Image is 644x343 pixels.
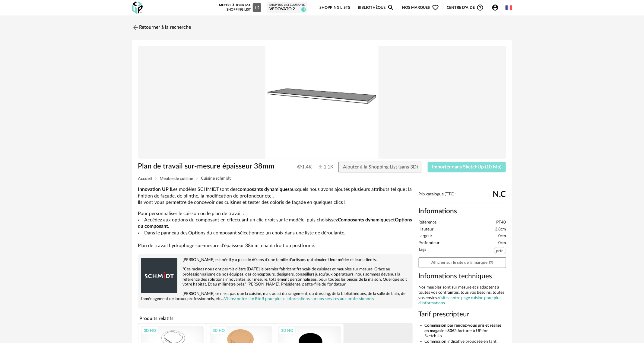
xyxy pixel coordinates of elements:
h3: Tarif prescripteur [419,310,506,319]
p: Les modèles SCHMIDT sont des auxquels nous avons ajoutés plusieurs attributs tel que : la finitio... [138,186,413,206]
button: Ajouter à la Shopping List (sans 3D) [338,162,422,173]
span: Heart Outline icon [432,4,439,11]
span: Hauteur [419,227,434,232]
span: Account Circle icon [492,4,502,11]
b: Composants dynamiques [338,217,391,222]
span: Ajouter à la Shopping List (sans 3D) [343,165,418,169]
span: Nos marques [402,1,439,15]
span: Accueil [138,177,152,181]
div: Shopping List courante [269,3,305,7]
div: Prix catalogue (TTC): [419,192,506,203]
span: Importer dans SketchUp (10 Mo) [432,165,502,169]
span: Account Circle icon [492,4,499,11]
span: Profondeur [419,240,440,246]
span: 1.1K [317,164,327,171]
h2: Informations [419,207,506,216]
a: Shopping Lists [319,1,350,15]
span: N.C [493,192,506,197]
div: Mettre à jour ma Shopping List [218,3,261,12]
span: Largeur [419,234,433,239]
a: Shopping List courante VEDOVATO 2 11 [269,3,305,12]
span: 0cm [499,234,506,239]
span: 0cm [499,240,506,246]
span: Cuisine schmidt [201,176,231,181]
span: Refresh icon [254,6,260,9]
span: PT40 [496,220,506,225]
div: VEDOVATO 2 [269,7,305,12]
span: 1.4K [297,164,312,170]
p: [PERSON_NAME] est née il y a plus de 60 ans d’une famille d’artisans qui aimaient leur métier et ... [141,257,410,263]
img: OXP [132,2,143,14]
span: Meuble de cuisine [160,177,193,181]
li: Dans le panneau des Options du composant sélectionnez un choix dans une liste de déroulante. [138,230,413,236]
span: Tags [419,247,427,256]
li: à facturer à UP for SketchUp. [425,323,506,339]
img: brand logo [141,257,177,294]
div: Breadcrumb [138,176,506,181]
img: Téléchargements [317,164,324,170]
h1: Plan de travail sur-mesure épaisseur 38mm [138,162,288,171]
span: 3.8cm [495,227,506,232]
li: Accédez aux options du composant en effectuant un clic droit sur le modèle, puis choisissez et . [138,217,413,230]
button: Importer dans SketchUp (10 Mo) [428,162,506,173]
p: [PERSON_NAME] ce n'est pas que la cuisine, mais aussi du rangement, du dressing, de la bibliothèq... [141,291,410,302]
span: Help Circle Outline icon [477,4,484,11]
span: Magnify icon [387,4,395,11]
span: Open In New icon [489,260,493,264]
a: Afficher sur le site de la marqueOpen In New icon [419,257,506,268]
div: Nos meubles sont sur mesure et s'adaptent à toutes vos contraintes, tous vos besoins, toutes vos ... [419,285,506,306]
img: svg+xml;base64,PHN2ZyB3aWR0aD0iMjQiIGhlaWdodD0iMjQiIHZpZXdCb3g9IjAgMCAyNCAyNCIgZmlsbD0ibm9uZSIgeG... [132,24,139,31]
a: Visitez notre site BtoB pour plus d'informations sur nos services aux professionnels [224,297,374,301]
img: Product pack shot [138,46,506,159]
span: Référence [419,220,437,225]
span: 11 [301,7,306,12]
a: Retourner à la recherche [132,21,191,34]
div: Pour personnaliser le caisson ou le plan de travail : Plan de travail hydrophuge sur-mesure d'épa... [138,186,413,249]
a: Visitez notre page cuisine pour plus d'informations [419,296,502,305]
a: BibliothèqueMagnify icon [358,1,395,15]
b: Commission par rendez-vous pris et réalisé en magasin : 80€ [425,323,502,333]
p: "Ces racines nous ont permis d’être [DATE] le premier fabricant français de cuisines et meubles s... [141,267,410,287]
b: composants dynamiques [238,187,290,192]
img: fr [506,4,512,11]
h4: Produits relatifs [138,314,413,323]
span: pefc [494,247,506,254]
span: Centre d'aideHelp Circle Outline icon [447,4,484,11]
div: 3D HQ [141,327,159,335]
b: Innovation UP ! [138,187,171,192]
div: 3D HQ [278,327,296,335]
div: 3D HQ [210,327,227,335]
h3: Informations techniques [419,272,506,281]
